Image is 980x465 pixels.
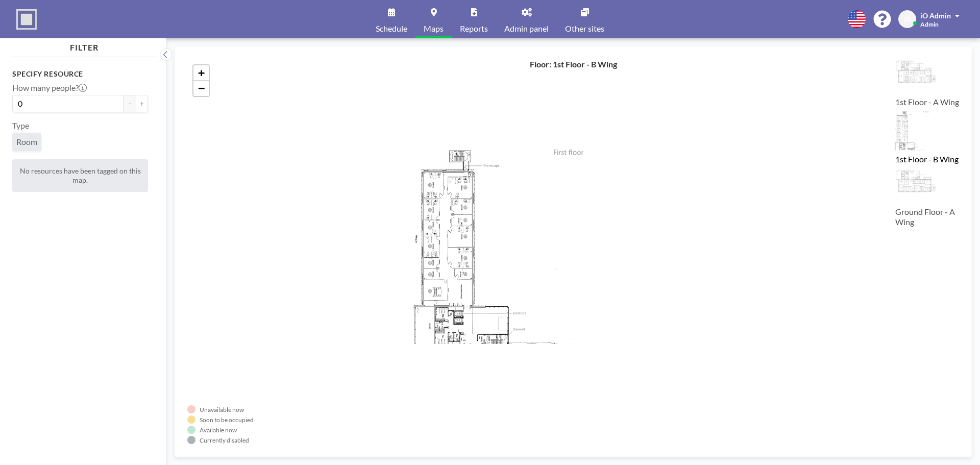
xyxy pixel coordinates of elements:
img: 69c3fdf2eef36932ae9c8bc76574f9c9.png [895,168,959,204]
div: Currently disabled [200,436,249,444]
img: organization-logo [16,9,37,30]
span: Reports [460,25,488,33]
label: How many people? [12,83,87,93]
label: 1st Floor - A Wing [895,97,959,107]
label: Type [12,120,29,131]
span: − [198,82,205,94]
img: f51b038a3c0d8b303a07dda0f2c99498.png [895,59,959,95]
span: Room [16,137,37,147]
label: Ground Floor - A Wing [895,207,955,227]
span: + [198,66,205,79]
span: Other sites [565,25,604,33]
h3: Specify resource [12,69,148,79]
h4: Floor: 1st Floor - B Wing [530,59,617,69]
span: IA [904,15,911,24]
a: Zoom out [193,81,209,96]
label: 1st Floor - B Wing [895,154,959,164]
span: iO Admin [920,11,951,20]
div: No resources have been tagged on this map. [12,159,148,192]
span: Schedule [376,25,407,33]
div: Available now [200,426,237,434]
span: Admin [920,20,939,28]
div: Unavailable now [200,406,244,413]
h4: FILTER [12,38,156,53]
span: Admin panel [504,25,549,33]
button: - [124,95,136,112]
a: Zoom in [193,65,209,81]
div: Soon to be occupied [200,416,254,424]
button: + [136,95,148,112]
span: Maps [424,25,444,33]
img: d3e18b4f2130f806fc7e920e3f58d3b7.png [895,111,959,152]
